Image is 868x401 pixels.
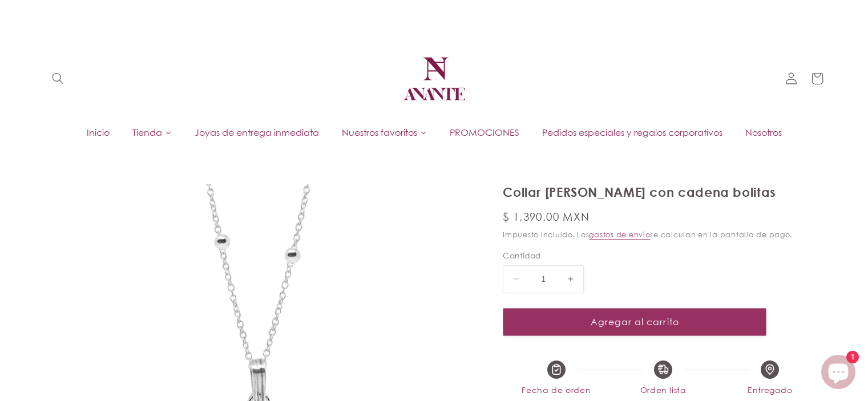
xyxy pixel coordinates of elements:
[818,355,859,392] inbox-online-store-chat: Chat de la tienda online Shopify
[503,184,823,201] h1: Collar [PERSON_NAME] con cadena bolitas
[503,229,823,241] div: Impuesto incluido. Los se calculan en la pantalla de pago.
[87,126,110,139] span: Inicio
[183,124,330,141] a: Joyas de entrega inmediata
[745,126,782,139] span: Nosotros
[717,383,823,397] span: Entregado
[450,126,519,139] span: PROMOCIONES
[330,124,438,141] a: Nuestros favoritos
[400,44,469,113] img: Anante Joyería | Diseño mexicano
[438,124,531,141] a: PROMOCIONES
[132,126,162,139] span: Tienda
[75,124,121,141] a: Inicio
[45,66,71,92] summary: Búsqueda
[609,383,716,397] span: Orden lista
[503,250,766,261] label: Cantidad
[503,308,766,336] button: Agregar al carrito
[531,124,734,141] a: Pedidos especiales y regalos corporativos
[503,383,609,397] span: Fecha de orden
[395,40,473,118] a: Anante Joyería | Diseño mexicano
[503,209,590,225] span: $ 1,390.00 MXN
[589,230,650,239] a: gastos de envío
[195,126,319,139] span: Joyas de entrega inmediata
[121,124,183,141] a: Tienda
[542,126,722,139] span: Pedidos especiales y regalos corporativos
[734,124,793,141] a: Nosotros
[342,126,417,139] span: Nuestros favoritos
